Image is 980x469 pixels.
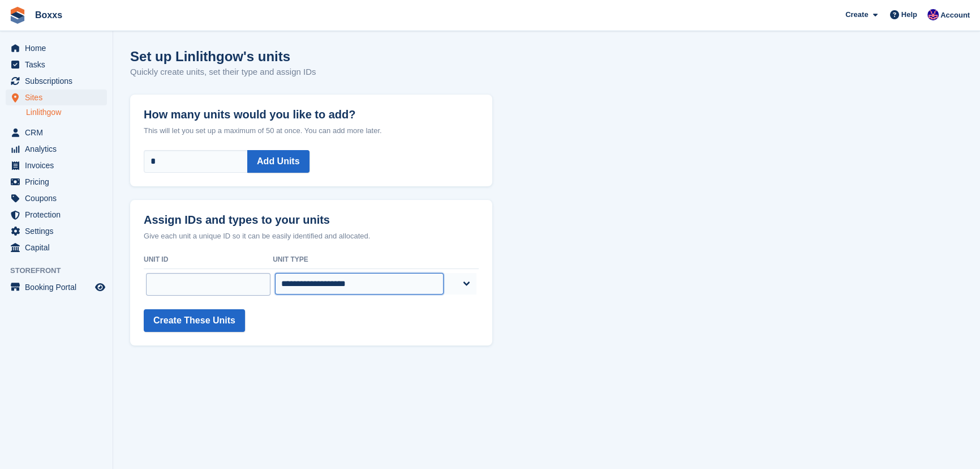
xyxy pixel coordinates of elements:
[9,7,26,24] img: stora-icon-8386f47178a22dfd0bd8f6a31ec36ba5ce8667c1dd55bd0f319d3a0aa187defe.svg
[6,125,107,140] a: menu
[25,89,93,105] span: Sites
[25,223,93,239] span: Settings
[25,174,93,190] span: Pricing
[6,174,107,190] a: menu
[25,141,93,157] span: Analytics
[25,279,93,295] span: Booking Portal
[6,240,107,255] a: menu
[6,141,107,157] a: menu
[93,280,107,294] a: Preview store
[144,251,273,269] th: Unit ID
[927,9,939,20] img: Jamie Malcolm
[25,240,93,255] span: Capital
[6,157,107,173] a: menu
[6,223,107,239] a: menu
[25,125,93,140] span: CRM
[6,207,107,223] a: menu
[247,150,310,173] button: Add Units
[144,125,479,137] p: This will let you set up a maximum of 50 at once. You can add more later.
[144,95,479,121] label: How many units would you like to add?
[6,279,107,295] a: menu
[130,66,316,79] p: Quickly create units, set their type and assign IDs
[25,207,93,223] span: Protection
[6,40,107,56] a: menu
[940,10,970,21] span: Account
[25,157,93,173] span: Invoices
[6,57,107,73] a: menu
[6,190,107,206] a: menu
[25,57,93,73] span: Tasks
[31,6,67,24] a: Boxxs
[6,89,107,105] a: menu
[144,214,330,227] strong: Assign IDs and types to your units
[25,190,93,206] span: Coupons
[25,40,93,56] span: Home
[273,251,479,269] th: Unit Type
[901,9,917,20] span: Help
[25,73,93,89] span: Subscriptions
[130,49,316,64] h1: Set up Linlithgow's units
[144,231,479,242] p: Give each unit a unique ID so it can be easily identified and allocated.
[144,309,245,332] button: Create These Units
[10,265,113,276] span: Storefront
[6,73,107,89] a: menu
[845,9,868,20] span: Create
[26,107,107,118] a: Linlithgow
